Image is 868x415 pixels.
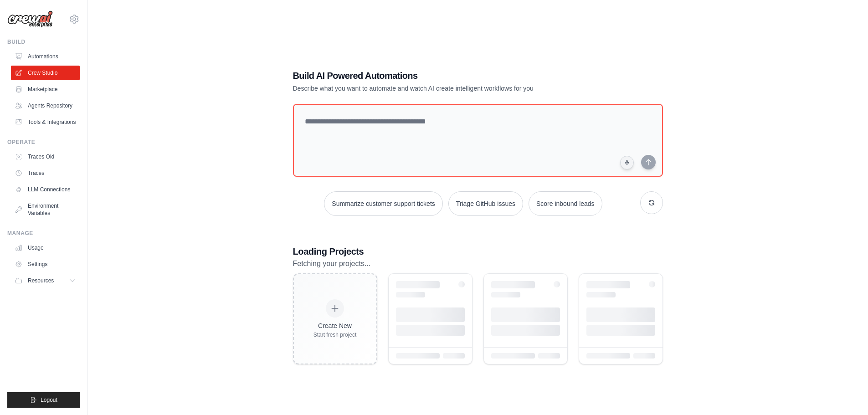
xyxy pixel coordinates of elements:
[11,182,80,197] a: LLM Connections
[11,241,80,255] a: Usage
[11,166,80,180] a: Traces
[448,191,523,216] button: Triage GitHub issues
[11,98,80,113] a: Agents Repository
[7,10,53,28] img: Logo
[640,191,663,214] button: Get new suggestions
[28,277,54,284] span: Resources
[11,66,80,80] a: Crew Studio
[7,38,80,46] div: Build
[11,149,80,164] a: Traces Old
[293,245,663,258] h3: Loading Projects
[293,258,663,270] p: Fetching your projects...
[313,321,357,330] div: Create New
[7,392,80,408] button: Logout
[620,156,634,169] button: Click to speak your automation idea
[324,191,442,216] button: Summarize customer support tickets
[293,84,599,93] p: Describe what you want to automate and watch AI create intelligent workflows for you
[11,115,80,129] a: Tools & Integrations
[11,82,80,97] a: Marketplace
[7,230,80,237] div: Manage
[11,199,80,220] a: Environment Variables
[7,138,80,146] div: Operate
[41,396,57,404] span: Logout
[293,69,599,82] h1: Build AI Powered Automations
[11,257,80,272] a: Settings
[11,49,80,64] a: Automations
[11,273,80,288] button: Resources
[313,331,357,338] div: Start fresh project
[529,191,602,216] button: Score inbound leads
